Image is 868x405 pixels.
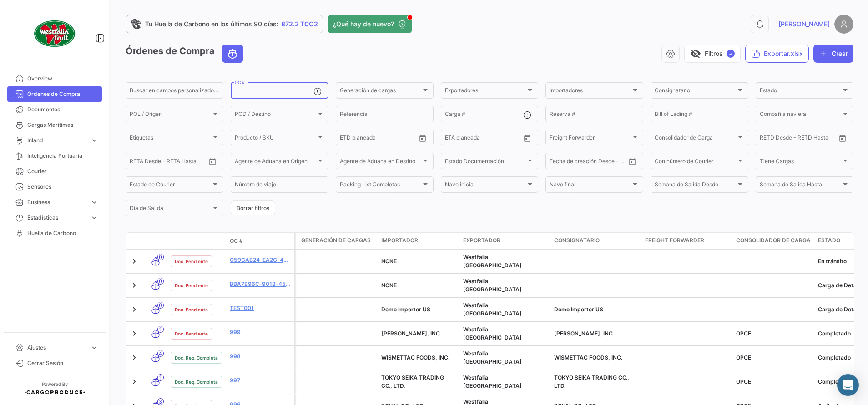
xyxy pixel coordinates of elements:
[760,136,776,142] input: Desde
[554,354,622,361] span: WISMETTAC FOODS, INC.
[130,112,211,119] span: POL / Origen
[381,330,441,337] span: WILLIAM H. KOPKE JR., INC.
[554,236,600,245] span: Consignatario
[782,136,818,142] input: Hasta
[340,159,421,165] span: Agente de Aduana en Destino
[745,45,809,63] button: Exportar.xlsx
[145,20,278,29] span: Tu Huella de Carbono en los últimos 90 días:
[818,236,840,245] span: Estado
[230,328,291,336] a: 999
[27,90,98,98] span: Órdenes de Compra
[27,198,86,206] span: Business
[550,159,566,165] input: Desde
[7,225,102,241] a: Huella de Carbono
[778,20,830,29] span: [PERSON_NAME]
[760,159,841,165] span: Tiene Cargas
[157,302,164,309] span: 0
[130,159,146,165] input: Desde
[157,374,164,381] span: 1
[27,359,98,367] span: Cerrar Sesión
[130,353,139,362] a: Expand/Collapse Row
[230,352,291,360] a: 998
[381,374,444,389] span: TOKYO SEIKA TRADING CO., LTD.
[736,236,811,245] span: Consolidador de Carga
[445,183,526,189] span: Nave inicial
[157,350,164,357] span: 4
[381,258,397,265] span: NONE
[157,254,164,260] span: 0
[230,256,291,264] a: c59cab24-ea2c-437d-9a7f-610586ced517
[463,326,522,341] span: Westfalia Chile
[7,148,102,164] a: Inteligencia Portuaria
[90,214,98,222] span: expand_more
[572,159,608,165] input: Hasta
[463,350,522,365] span: Westfalia Chile
[463,254,522,269] span: Westfalia Chile
[520,131,534,145] button: Open calendar
[27,152,98,160] span: Inteligencia Portuaria
[235,112,316,119] span: POD / Destino
[27,105,98,114] span: Documentos
[167,237,226,245] datatable-header-cell: Estado Doc.
[690,48,701,59] span: visibility_off
[235,159,316,165] span: Agente de Aduana en Origen
[27,75,98,83] span: Overview
[175,378,218,385] span: Doc. Req. Completa
[27,183,98,191] span: Sensores
[7,179,102,195] a: Sensores
[144,237,167,245] datatable-header-cell: Modo de Transporte
[463,374,522,389] span: Westfalia Chile
[550,233,641,249] datatable-header-cell: Consignatario
[296,233,378,249] datatable-header-cell: Generación de cargas
[463,236,500,245] span: Exportador
[655,159,736,165] span: Con número de Courier
[90,198,98,206] span: expand_more
[175,306,208,313] span: Doc. Pendiente
[445,136,461,142] input: Desde
[655,183,736,189] span: Semana de Salida Desde
[230,237,243,245] span: OC #
[27,121,98,129] span: Cargas Marítimas
[459,233,550,249] datatable-header-cell: Exportador
[641,233,732,249] datatable-header-cell: Freight Forwarder
[684,45,741,63] button: visibility_offFiltros✓
[130,305,139,314] a: Expand/Collapse Row
[230,376,291,385] a: 997
[175,282,208,289] span: Doc. Pendiente
[363,136,399,142] input: Hasta
[27,344,86,352] span: Ajustes
[760,112,841,119] span: Compañía naviera
[836,131,849,145] button: Open calendar
[130,329,139,338] a: Expand/Collapse Row
[27,214,86,222] span: Estadísticas
[231,200,275,215] button: Borrar filtros
[760,89,841,95] span: Estado
[90,136,98,145] span: expand_more
[655,136,736,142] span: Consolidador de Carga
[626,155,639,168] button: Open calendar
[27,136,86,145] span: Inland
[381,306,430,313] span: Demo Importer US
[130,377,139,386] a: Expand/Collapse Row
[340,183,421,189] span: Packing List Completas
[7,86,102,102] a: Órdenes de Compra
[7,71,102,86] a: Overview
[27,167,98,175] span: Courier
[550,183,631,189] span: Nave final
[736,330,751,337] span: OPCE
[655,89,736,95] span: Consignatario
[27,229,98,237] span: Huella de Carbono
[333,20,394,29] span: ¿Qué hay de nuevo?
[554,374,629,389] span: TOKYO SEIKA TRADING CO., LTD.
[813,45,853,63] button: Crear
[130,136,211,142] span: Etiquetas
[468,136,504,142] input: Hasta
[90,344,98,352] span: expand_more
[7,102,102,117] a: Documentos
[32,11,77,56] img: client-50.png
[281,20,318,29] span: 872.2 TCO2
[175,330,208,337] span: Doc. Pendiente
[226,233,294,249] datatable-header-cell: OC #
[834,15,853,34] img: placeholder-user.png
[416,131,429,145] button: Open calendar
